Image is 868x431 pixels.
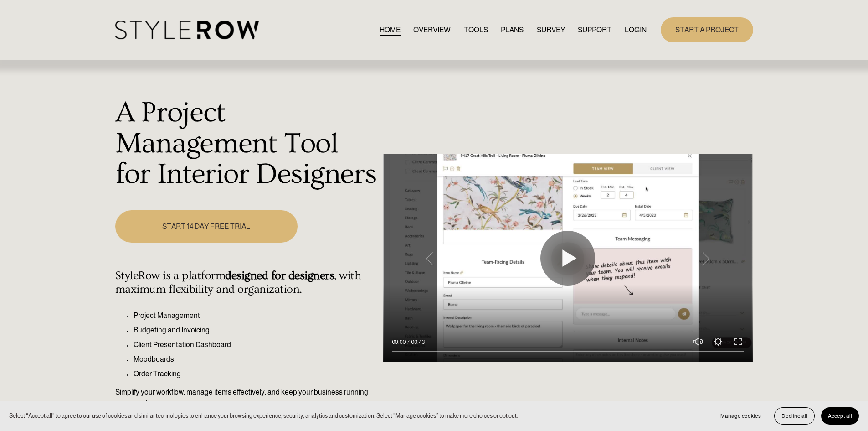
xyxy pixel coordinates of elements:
[115,21,259,39] img: StyleRow
[134,369,378,379] p: Order Tracking
[115,98,378,190] h1: A Project Management Tool for Interior Designers
[828,413,852,419] span: Accept all
[578,25,611,36] span: SUPPORT
[720,413,761,419] span: Manage cookies
[781,413,807,419] span: Decline all
[134,354,378,365] p: Moodboards
[392,338,408,347] div: Current time
[714,407,768,425] button: Manage cookies
[464,24,488,36] a: TOOLS
[578,24,611,36] a: folder dropdown
[821,407,859,425] button: Accept all
[661,17,753,42] a: START A PROJECT
[115,387,378,409] p: Simplify your workflow, manage items effectively, and keep your business running seamlessly.
[413,24,451,36] a: OVERVIEW
[9,411,518,420] p: Select “Accept all” to agree to our use of cookies and similar technologies to enhance your brows...
[392,348,744,355] input: Seek
[380,24,401,36] a: HOME
[540,231,595,286] button: Play
[501,24,524,36] a: PLANS
[537,24,565,36] a: SURVEY
[408,338,427,347] div: Duration
[225,269,334,282] strong: designed for designers
[115,210,298,243] a: START 14 DAY FREE TRIAL
[134,339,378,350] p: Client Presentation Dashboard
[134,310,378,321] p: Project Management
[134,325,378,336] p: Budgeting and Invoicing
[774,407,815,425] button: Decline all
[625,24,647,36] a: LOGIN
[115,269,378,296] h4: StyleRow is a platform , with maximum flexibility and organization.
